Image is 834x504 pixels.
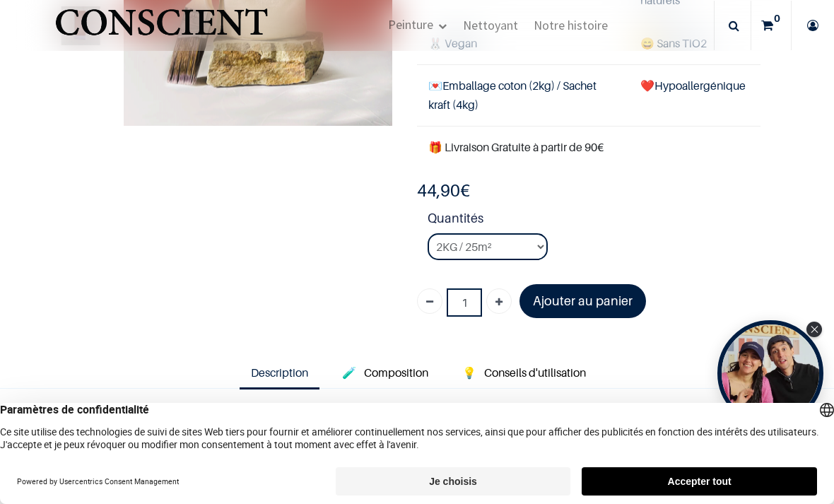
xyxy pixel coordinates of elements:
[534,17,608,33] span: Notre histoire
[484,365,586,380] span: Conseils d'utilisation
[717,320,823,426] div: Open Tolstoy widget
[463,17,518,33] span: Nettoyant
[806,322,822,337] div: Close Tolstoy widget
[52,1,271,57] span: Logo of Conscient
[629,64,760,126] td: ❤️Hypoallergénique
[52,1,271,50] a: Logo of Conscient
[342,365,356,380] span: 🧪
[770,11,784,25] sup: 0
[462,365,476,380] span: 💡
[364,365,428,380] span: Composition
[717,320,823,426] div: Open Tolstoy
[717,320,823,426] div: Tolstoy bubble widget
[417,180,460,201] span: 44,90
[388,16,433,33] span: Peinture
[417,180,470,201] b: €
[428,78,442,93] span: 💌
[519,284,646,319] a: Ajouter au panier
[486,288,512,314] a: Ajouter
[428,209,760,233] strong: Quantités
[428,140,604,154] font: 🎁 Livraison Gratuite à partir de 90€
[751,1,791,50] a: 0
[417,288,442,314] a: Supprimer
[533,293,633,308] font: Ajouter au panier
[52,1,271,57] img: Conscient
[417,64,629,126] td: Emballage coton (2kg) / Sachet kraft (4kg)
[251,365,308,380] span: Description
